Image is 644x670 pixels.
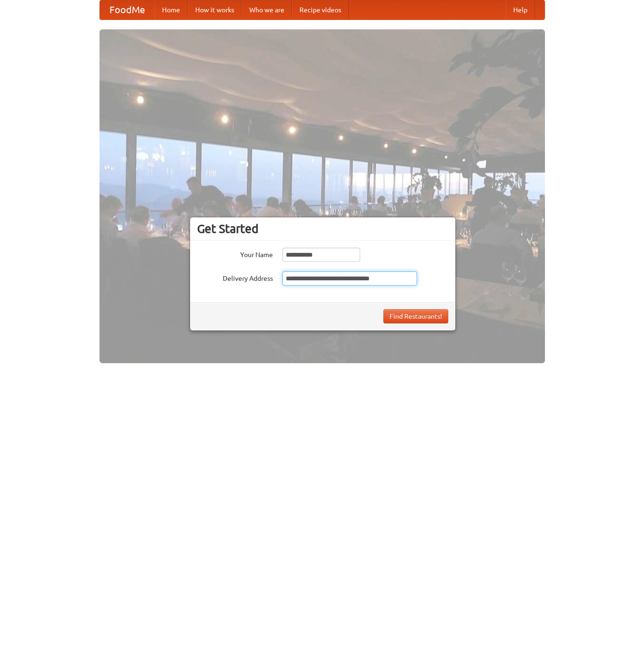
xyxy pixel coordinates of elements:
a: Help [506,0,535,19]
a: Home [154,0,188,19]
a: Recipe videos [292,0,349,19]
a: Who we are [242,0,292,19]
a: FoodMe [100,0,154,19]
a: How it works [188,0,242,19]
label: Delivery Address [197,271,273,283]
label: Your Name [197,248,273,259]
button: Find Restaurants! [383,309,448,323]
h3: Get Started [197,222,448,236]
